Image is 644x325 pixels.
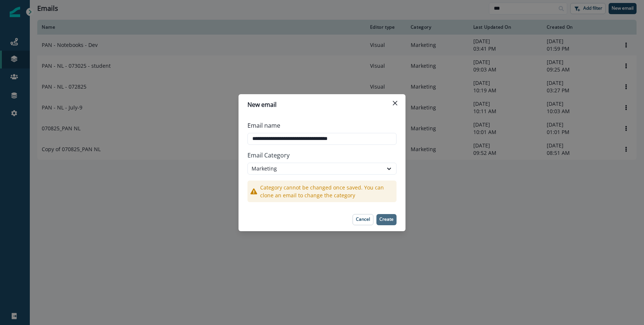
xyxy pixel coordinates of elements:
p: Create [379,217,394,222]
p: New email [247,100,277,109]
button: Cancel [353,214,373,225]
div: Marketing [252,165,379,172]
button: Create [376,214,397,225]
p: Email name [247,121,280,130]
p: Category cannot be changed once saved. You can clone an email to change the category [260,184,394,199]
p: Email Category [247,148,397,163]
p: Cancel [356,217,370,222]
button: Close [389,97,401,109]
